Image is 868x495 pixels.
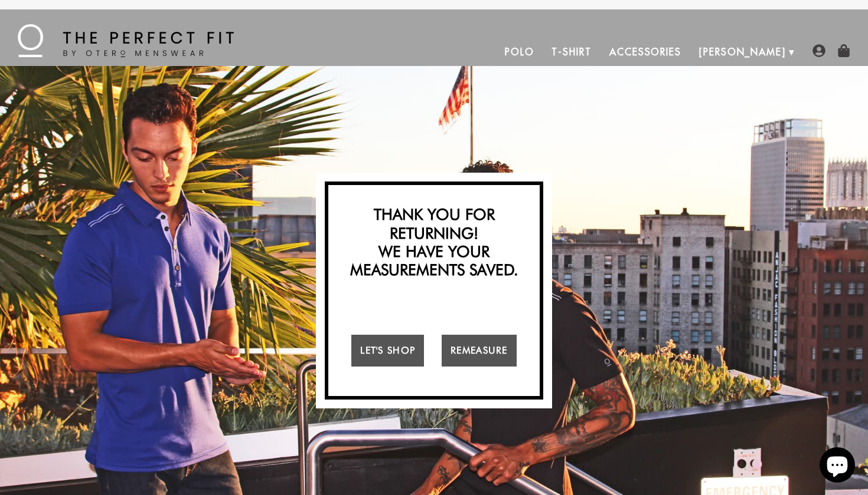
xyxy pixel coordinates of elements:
[351,335,424,367] a: Let's Shop
[837,44,850,57] img: shopping-bag-icon.png
[690,38,795,66] a: [PERSON_NAME]
[601,38,690,66] a: Accessories
[812,44,825,57] img: user-account-icon.png
[334,205,534,279] h2: Thank you for returning! We have your measurements saved.
[442,335,517,367] a: Remeasure
[18,24,234,57] img: The Perfect Fit - by Otero Menswear - Logo
[543,38,600,66] a: T-Shirt
[496,38,543,66] a: Polo
[816,447,859,486] inbox-online-store-chat: Shopify online store chat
